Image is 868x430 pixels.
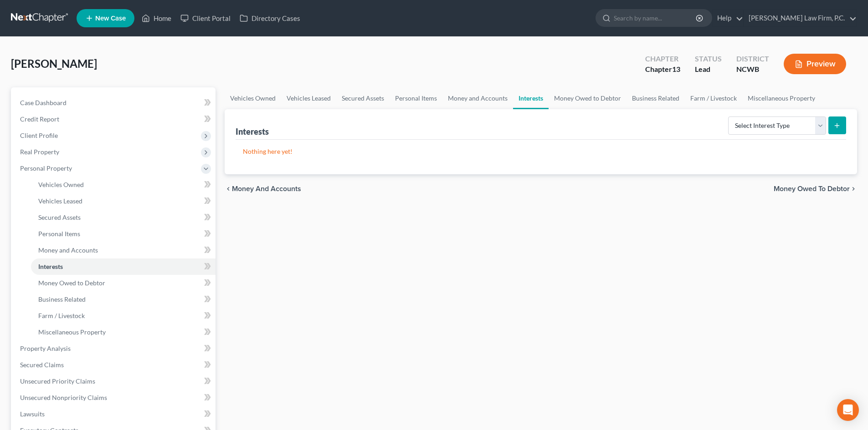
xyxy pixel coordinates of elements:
i: chevron_right [850,185,857,192]
a: Farm / Livestock [685,87,742,109]
span: Miscellaneous Property [38,328,106,336]
span: Case Dashboard [20,99,67,106]
a: Money and Accounts [442,87,513,109]
button: chevron_left Money and Accounts [225,185,301,192]
span: Business Related [38,295,86,303]
span: Money and Accounts [232,185,301,192]
span: Unsecured Priority Claims [20,377,95,385]
a: Money Owed to Debtor [31,275,216,291]
div: Lead [695,64,722,75]
span: Real Property [20,148,59,156]
a: Help [713,10,743,26]
div: District [736,54,769,64]
a: Personal Items [390,87,442,109]
a: Interests [513,87,549,109]
span: Farm / Livestock [38,312,85,319]
input: Search by name... [614,10,697,26]
button: Preview [784,54,846,74]
span: Unsecured Nonpriority Claims [20,394,107,401]
a: Directory Cases [235,10,305,26]
a: Secured Assets [336,87,390,109]
span: Vehicles Leased [38,197,82,205]
a: Case Dashboard [13,95,216,111]
a: Client Portal [176,10,235,26]
a: Money and Accounts [31,242,216,258]
a: Home [137,10,176,26]
a: Unsecured Priority Claims [13,373,216,390]
a: Secured Claims [13,357,216,373]
a: Vehicles Owned [31,177,216,193]
span: Vehicles Owned [38,181,84,188]
a: Miscellaneous Property [31,324,216,340]
span: Credit Report [20,115,59,123]
div: NCWB [736,64,769,75]
a: Money Owed to Debtor [549,87,627,109]
span: 13 [672,65,680,73]
div: Interests [236,126,269,137]
a: Unsecured Nonpriority Claims [13,390,216,406]
a: Interests [31,258,216,275]
span: Money and Accounts [38,246,98,254]
div: Status [695,54,722,64]
a: Business Related [627,87,685,109]
i: chevron_left [225,185,232,192]
span: Money Owed to Debtor [774,185,850,192]
span: Client Profile [20,132,58,139]
div: Chapter [645,54,680,64]
span: Secured Assets [38,213,81,221]
a: Miscellaneous Property [742,87,821,109]
span: New Case [95,15,126,22]
a: Credit Report [13,111,216,127]
div: Chapter [645,64,680,75]
a: [PERSON_NAME] Law Firm, P.C. [744,10,857,26]
a: Business Related [31,291,216,308]
a: Vehicles Owned [225,87,281,109]
a: Farm / Livestock [31,308,216,324]
span: Secured Claims [20,361,64,369]
a: Secured Assets [31,209,216,226]
span: Personal Items [38,230,80,238]
a: Lawsuits [13,406,216,422]
button: Money Owed to Debtor chevron_right [774,185,857,192]
p: Nothing here yet! [243,147,839,156]
a: Vehicles Leased [281,87,336,109]
span: Interests [38,263,63,270]
span: Money Owed to Debtor [38,279,105,287]
span: [PERSON_NAME] [11,57,97,70]
span: Property Analysis [20,344,71,352]
a: Personal Items [31,226,216,242]
a: Property Analysis [13,340,216,357]
span: Lawsuits [20,410,45,418]
span: Personal Property [20,164,72,172]
a: Vehicles Leased [31,193,216,209]
div: Open Intercom Messenger [837,399,859,421]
